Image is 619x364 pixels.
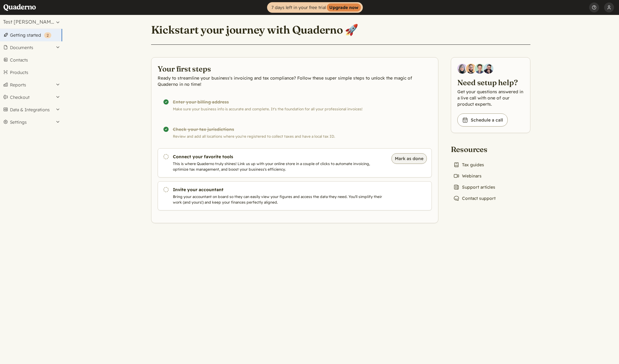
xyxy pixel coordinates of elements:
[158,181,432,210] a: Invite your accountant Bring your accountant on board so they can easily view your figures and ac...
[158,148,432,177] a: Connect your favorite tools This is where Quaderno truly shines! Link us up with your online stor...
[173,187,385,193] h3: Invite your accountant
[451,144,498,154] h2: Resources
[47,33,49,38] span: 2
[457,64,467,74] img: Diana Carrasco, Account Executive at Quaderno
[451,172,484,180] a: Webinars
[457,89,524,107] p: Get your questions answered in a live call with one of our product experts.
[327,3,361,12] strong: Upgrade now
[457,113,508,127] a: Schedule a call
[457,77,524,87] h2: Need setup help?
[151,23,358,37] h1: Kickstart your journey with Quaderno 🚀
[483,64,493,74] img: Javier Rubio, DevRel at Quaderno
[451,194,498,203] a: Contact support
[451,160,487,169] a: Tax guides
[173,161,385,172] p: This is where Quaderno truly shines! Link us up with your online store in a couple of clicks to a...
[391,153,427,164] button: Mark as done
[267,2,363,13] a: 7 days left in your free trialUpgrade now
[451,183,498,191] a: Support articles
[466,64,476,74] img: Jairo Fumero, Account Executive at Quaderno
[158,64,432,74] h2: Your first steps
[173,154,385,160] h3: Connect your favorite tools
[475,64,485,74] img: Ivo Oltmans, Business Developer at Quaderno
[158,75,432,87] p: Ready to streamline your business's invoicing and tax compliance? Follow these super simple steps...
[173,194,385,205] p: Bring your accountant on board so they can easily view your figures and access the data they need...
